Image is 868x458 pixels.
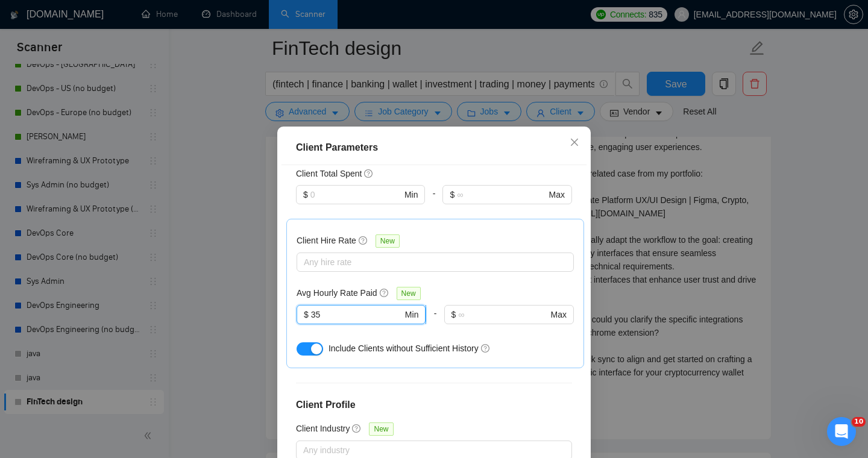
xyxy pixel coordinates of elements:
[311,308,403,321] input: 0
[457,188,546,201] input: ∞
[376,234,400,248] span: New
[369,422,393,436] span: New
[405,308,419,321] span: Min
[296,140,572,155] div: Client Parameters
[310,188,402,201] input: 0
[425,185,442,219] div: -
[352,424,362,433] span: question-circle
[852,417,866,427] span: 10
[551,308,567,321] span: Max
[364,169,374,178] span: question-circle
[549,188,565,201] span: Max
[380,288,389,298] span: question-circle
[359,236,368,245] span: question-circle
[304,308,309,321] span: $
[397,287,421,300] span: New
[296,167,362,180] h5: Client Total Spent
[296,398,572,412] h4: Client Profile
[458,308,548,321] input: ∞
[297,286,377,300] h5: Avg Hourly Rate Paid
[329,343,479,353] span: Include Clients without Sufficient History
[481,343,491,353] span: question-circle
[296,422,350,435] h5: Client Industry
[303,188,308,201] span: $
[451,308,456,321] span: $
[558,127,591,159] button: Close
[404,188,418,201] span: Min
[827,417,856,446] iframe: Intercom live chat
[426,305,444,339] div: -
[570,137,579,147] span: close
[297,234,356,247] h5: Client Hire Rate
[450,188,454,201] span: $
